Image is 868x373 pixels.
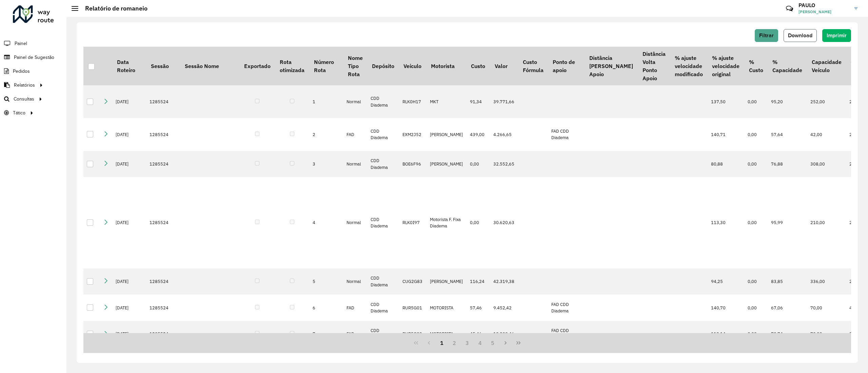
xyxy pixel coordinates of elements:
[768,177,807,268] td: 95,99
[343,268,367,295] td: Normal
[744,85,768,118] td: 0,00
[768,294,807,321] td: 67,06
[112,177,146,268] td: [DATE]
[798,9,849,15] span: [PERSON_NAME]
[744,321,768,347] td: 0,00
[427,47,467,85] th: Motorista
[427,118,467,151] td: [PERSON_NAME]
[146,47,180,85] th: Sessão
[427,177,467,268] td: Motorista F. Fixa Diadema
[807,118,846,151] td: 42,00
[309,268,343,295] td: 5
[744,47,768,85] th: % Custo
[367,177,399,268] td: CDD Diadema
[467,47,490,85] th: Custo
[744,294,768,321] td: 0,00
[14,82,35,89] span: Relatórios
[146,118,180,151] td: 1285524
[467,118,490,151] td: 439,00
[807,47,846,85] th: Capacidade Veículo
[467,85,490,118] td: 91,34
[490,177,518,268] td: 30.620,63
[367,321,399,347] td: CDD Diadema
[343,151,367,177] td: Normal
[112,321,146,347] td: [DATE]
[807,321,846,347] td: 70,00
[435,336,448,349] button: 1
[343,118,367,151] td: FAD
[112,118,146,151] td: [DATE]
[585,47,637,85] th: Distância [PERSON_NAME] Apoio
[367,118,399,151] td: CDD Diadema
[180,47,239,85] th: Sessão Nome
[782,1,797,16] a: Contato Rápido
[146,268,180,295] td: 1285524
[13,68,30,75] span: Pedidos
[13,109,25,116] span: Tático
[548,294,585,321] td: FAD CDD Diadema
[708,118,744,151] td: 140,71
[807,268,846,295] td: 336,00
[399,294,427,321] td: RUR5G01
[474,336,487,349] button: 4
[708,151,744,177] td: 80,88
[112,268,146,295] td: [DATE]
[448,336,461,349] button: 2
[512,336,525,349] button: Last Page
[309,151,343,177] td: 3
[744,151,768,177] td: 0,00
[14,54,54,61] span: Painel de Sugestão
[467,151,490,177] td: 0,00
[490,85,518,118] td: 39.771,66
[146,177,180,268] td: 1285524
[822,29,851,42] button: Imprimir
[112,47,146,85] th: Data Roteiro
[78,5,147,12] h2: Relatório de romaneio
[112,151,146,177] td: [DATE]
[490,47,518,85] th: Valor
[487,336,499,349] button: 5
[427,151,467,177] td: [PERSON_NAME]
[755,29,778,42] button: Filtrar
[708,47,744,85] th: % ajuste velocidade original
[146,151,180,177] td: 1285524
[146,85,180,118] td: 1285524
[490,118,518,151] td: 4.266,65
[768,151,807,177] td: 76,88
[827,32,847,38] span: Imprimir
[638,47,670,85] th: Distância Volta Ponto Apoio
[807,85,846,118] td: 252,00
[670,47,707,85] th: % ajuste velocidade modificado
[708,268,744,295] td: 94,25
[759,32,774,38] span: Filtrar
[399,268,427,295] td: CUG2G83
[399,151,427,177] td: BOE6F96
[461,336,474,349] button: 3
[798,2,849,8] h3: PAULO
[399,177,427,268] td: RLK0I97
[548,321,585,347] td: FAD CDD Diadema
[768,321,807,347] td: 78,74
[367,85,399,118] td: CDD Diadema
[490,268,518,295] td: 42.319,38
[807,294,846,321] td: 70,00
[708,321,744,347] td: 113,14
[427,268,467,295] td: [PERSON_NAME]
[367,47,399,85] th: Depósito
[768,118,807,151] td: 57,64
[309,177,343,268] td: 4
[807,177,846,268] td: 210,00
[518,47,548,85] th: Custo Fórmula
[343,47,367,85] th: Nome Tipo Rota
[490,151,518,177] td: 32.552,65
[309,118,343,151] td: 2
[309,85,343,118] td: 1
[744,268,768,295] td: 0,00
[490,294,518,321] td: 9.452,42
[427,85,467,118] td: MKT
[768,85,807,118] td: 95,20
[467,321,490,347] td: 45,46
[548,118,585,151] td: FAD CDD Diadema
[768,268,807,295] td: 83,85
[239,47,275,85] th: Exportado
